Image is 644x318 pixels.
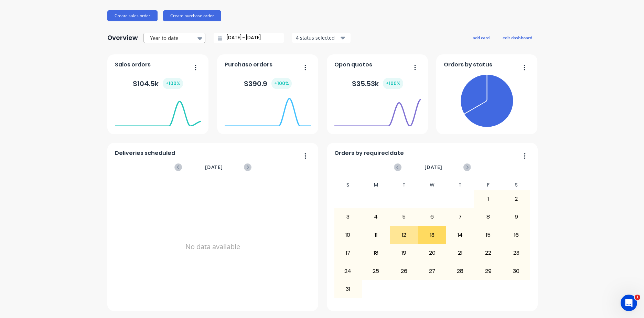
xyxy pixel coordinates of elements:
[444,61,492,69] span: Orders by status
[163,78,183,89] div: + 100 %
[390,180,418,190] div: T
[362,262,390,279] div: 25
[334,180,362,190] div: S
[334,226,362,244] div: 10
[362,180,390,190] div: M
[225,61,272,69] span: Purchase orders
[107,31,138,45] div: Overview
[352,78,403,89] div: $ 35.53k
[418,226,446,244] div: 13
[503,262,530,279] div: 30
[447,208,474,225] div: 7
[447,244,474,262] div: 21
[271,78,292,89] div: + 100 %
[163,10,221,21] button: Create purchase order
[390,208,418,225] div: 5
[334,280,362,298] div: 31
[474,180,502,190] div: F
[362,208,390,225] div: 4
[503,208,530,225] div: 9
[334,262,362,279] div: 24
[446,180,474,190] div: T
[502,180,530,190] div: S
[115,180,311,314] div: No data available
[115,61,151,69] span: Sales orders
[498,33,537,42] button: edit dashboard
[296,34,339,41] div: 4 status selected
[418,244,446,262] div: 20
[474,244,502,262] div: 22
[244,78,292,89] div: $ 390.9
[425,163,442,171] span: [DATE]
[334,244,362,262] div: 17
[362,226,390,244] div: 11
[205,163,223,171] span: [DATE]
[383,78,403,89] div: + 100 %
[418,180,446,190] div: W
[474,226,502,244] div: 15
[418,262,446,279] div: 27
[390,262,418,279] div: 26
[292,33,351,43] button: 4 status selected
[503,244,530,262] div: 23
[362,244,390,262] div: 18
[115,149,175,157] span: Deliveries scheduled
[334,208,362,225] div: 3
[474,190,502,208] div: 1
[468,33,494,42] button: add card
[503,226,530,244] div: 16
[390,244,418,262] div: 19
[133,78,183,89] div: $ 104.5k
[635,295,640,300] span: 1
[621,295,637,311] iframe: Intercom live chat
[474,262,502,279] div: 29
[418,208,446,225] div: 6
[390,226,418,244] div: 12
[334,61,372,69] span: Open quotes
[447,226,474,244] div: 14
[447,262,474,279] div: 28
[107,10,158,21] button: Create sales order
[503,190,530,208] div: 2
[474,208,502,225] div: 8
